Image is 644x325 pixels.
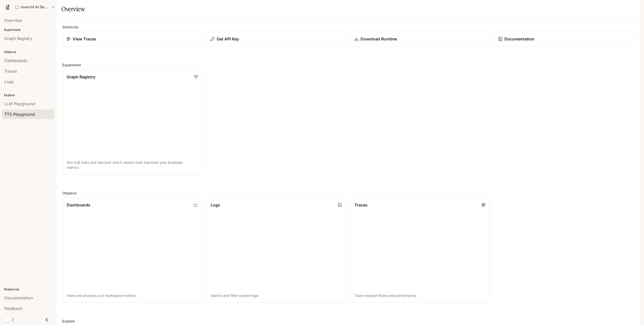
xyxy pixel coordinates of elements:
[206,198,346,302] a: LogsSearch and filter system logs
[62,24,634,30] h2: Shortcuts
[62,32,202,46] a: View Traces
[21,5,49,9] p: Inworld AI Demos
[206,32,346,46] button: Get API Key
[494,32,634,46] a: Documentation
[360,36,397,42] p: Download Runtime
[62,190,634,196] h2: Observe
[211,202,220,208] p: Logs
[504,36,534,42] p: Documentation
[211,293,342,298] p: Search and filter system logs
[217,36,239,42] p: Get API Key
[62,198,202,302] a: DashboardsView and analyze your workspace metrics
[350,32,490,46] a: Download Runtime
[62,62,634,68] h2: Experiment
[354,293,486,298] p: Trace request flows and performance
[62,70,202,174] a: Graph RegistryRun A/B tests and discover which variant best improves your business metrics
[67,202,90,208] p: Dashboards
[67,293,198,298] p: View and analyze your workspace metrics
[354,202,368,208] p: Traces
[61,4,85,14] h1: Overview
[62,318,634,324] h2: Explore
[350,198,490,302] a: TracesTrace request flows and performance
[67,74,95,80] p: Graph Registry
[67,160,198,170] p: Run A/B tests and discover which variant best improves your business metrics
[73,36,96,42] p: View Traces
[13,2,57,12] button: All workspaces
